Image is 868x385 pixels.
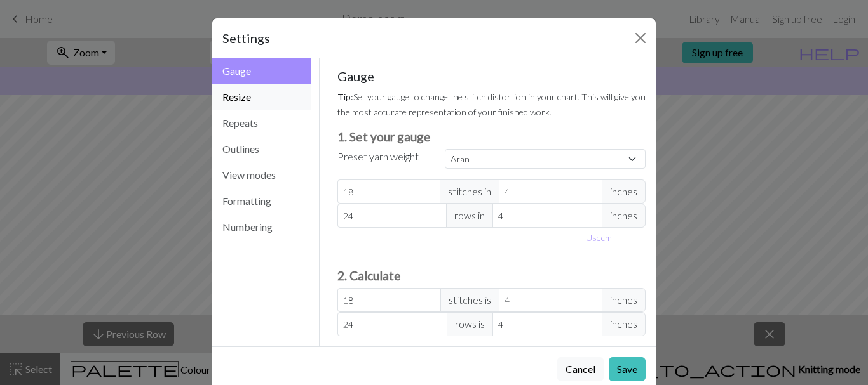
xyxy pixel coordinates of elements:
span: rows is [447,312,493,336]
span: stitches is [440,288,499,312]
button: Close [630,28,651,48]
small: Set your gauge to change the stitch distortion in your chart. This will give you the most accurat... [337,91,646,117]
h3: 1. Set your gauge [337,129,646,144]
h3: 2. Calculate [337,268,646,283]
strong: Tip: [337,91,353,102]
button: Cancel [557,357,604,381]
h5: Gauge [337,69,646,84]
button: Formatting [212,188,311,214]
button: Resize [212,84,311,110]
button: Save [609,357,646,381]
button: Outlines [212,136,311,162]
button: Repeats [212,110,311,136]
span: stitches in [440,179,499,204]
button: Numbering [212,214,311,240]
button: Gauge [212,58,311,84]
h5: Settings [222,29,270,48]
span: rows in [446,204,493,228]
span: inches [602,179,646,204]
span: inches [602,204,646,228]
label: Preset yarn weight [337,149,419,164]
button: Usecm [580,228,618,247]
span: inches [602,288,646,312]
span: inches [602,312,646,336]
button: View modes [212,162,311,188]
